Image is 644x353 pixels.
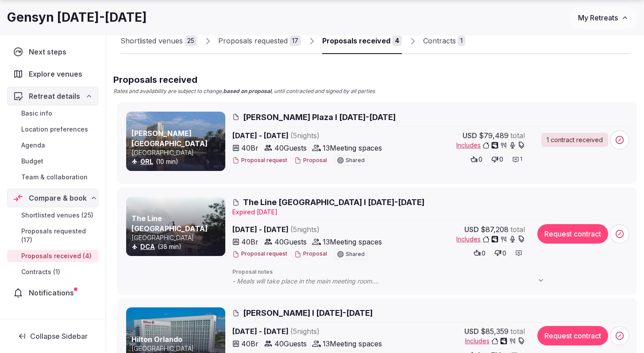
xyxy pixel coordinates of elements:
[232,208,631,217] div: Expire d [DATE]
[29,193,87,203] span: Compare & book
[392,35,402,46] div: 4
[499,155,503,164] span: 0
[241,143,258,153] span: 40 Br
[289,35,301,46] div: 17
[21,141,45,150] span: Agenda
[465,337,525,345] button: Includes
[29,287,77,298] span: Notifications
[185,35,197,46] div: 25
[7,266,98,278] a: Contracts (1)
[21,125,88,134] span: Location preferences
[131,242,224,251] div: (38 min)
[346,158,365,163] span: Shared
[7,326,98,346] button: Collapse Sidebar
[218,35,288,46] div: Proposals requested
[482,249,486,258] span: 0
[520,155,522,163] span: 1
[120,35,183,46] div: Shortlisted venues
[232,250,287,258] button: Proposal request
[7,65,98,83] a: Explore venues
[131,129,208,147] a: [PERSON_NAME][GEOGRAPHIC_DATA]
[21,211,93,220] span: Shortlisted venues (25)
[232,326,388,337] span: [DATE] - [DATE]
[243,112,396,123] span: [PERSON_NAME] Plaza I [DATE]-[DATE]
[456,235,525,244] button: Includes
[7,225,98,246] a: Proposals requested (17)
[510,326,525,337] span: total
[502,249,506,258] span: 0
[243,197,424,208] span: The Line [GEOGRAPHIC_DATA] I [DATE]-[DATE]
[113,74,375,86] h2: Proposals received
[7,139,98,151] a: Agenda
[21,227,95,244] span: Proposals requested (17)
[7,283,98,302] a: Notifications
[322,28,402,54] a: Proposals received4
[294,250,327,258] button: Proposal
[463,130,477,141] span: USD
[479,130,509,141] span: $79,489
[290,131,320,140] span: ( 5 night s )
[113,88,375,95] p: Rates and availability are subject to change, , until contracted and signed by all parties
[322,35,390,46] div: Proposals received
[323,237,382,247] span: 13 Meeting spaces
[537,224,608,244] button: Request contract
[131,233,224,242] p: [GEOGRAPHIC_DATA]
[489,153,506,166] button: 0
[7,9,147,26] h1: Gensyn [DATE]-[DATE]
[541,133,608,147] a: 1 contract received
[232,130,388,141] span: [DATE] - [DATE]
[274,237,307,247] span: 40 Guests
[323,143,382,153] span: 13 Meeting spaces
[510,130,525,141] span: total
[456,141,525,150] button: Includes
[481,326,509,337] span: $85,359
[7,250,98,262] a: Proposals received (4)
[218,28,301,54] a: Proposals requested17
[471,247,488,259] button: 0
[274,338,307,349] span: 40 Guests
[7,171,98,183] a: Team & collaboration
[29,47,70,57] span: Next steps
[232,268,631,276] span: Proposal notes
[232,224,388,235] span: [DATE] - [DATE]
[7,155,98,167] a: Budget
[478,155,482,164] span: 0
[131,335,182,344] a: Hilton Orlando
[243,307,373,318] span: [PERSON_NAME] I [DATE]-[DATE]
[7,107,98,120] a: Basic info
[120,28,197,54] a: Shortlisted venues25
[509,153,525,166] button: 1
[423,35,456,46] div: Contracts
[7,209,98,221] a: Shortlisted venues (25)
[232,277,553,286] span: - Meals will take place in the main meeting room. - The hotel does not permit outside food in its...
[323,338,382,349] span: 13 Meeting spaces
[21,109,52,118] span: Basic info
[21,157,43,166] span: Budget
[294,157,327,164] button: Proposal
[21,252,92,260] span: Proposals received (4)
[464,224,479,235] span: USD
[423,28,465,54] a: Contracts1
[458,35,465,46] div: 1
[464,326,479,337] span: USD
[346,252,365,257] span: Shared
[140,243,155,250] a: DCA
[510,224,525,235] span: total
[29,69,86,79] span: Explore venues
[131,157,224,166] div: (10 min)
[131,344,224,353] p: [GEOGRAPHIC_DATA]
[241,237,258,247] span: 40 Br
[140,158,153,165] a: ORL
[492,247,509,259] button: 0
[570,7,637,29] button: My Retreats
[21,268,60,276] span: Contracts (1)
[232,157,287,164] button: Proposal request
[7,43,98,61] a: Next steps
[537,326,608,345] button: Request contract
[29,91,80,101] span: Retreat details
[468,153,485,166] button: 0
